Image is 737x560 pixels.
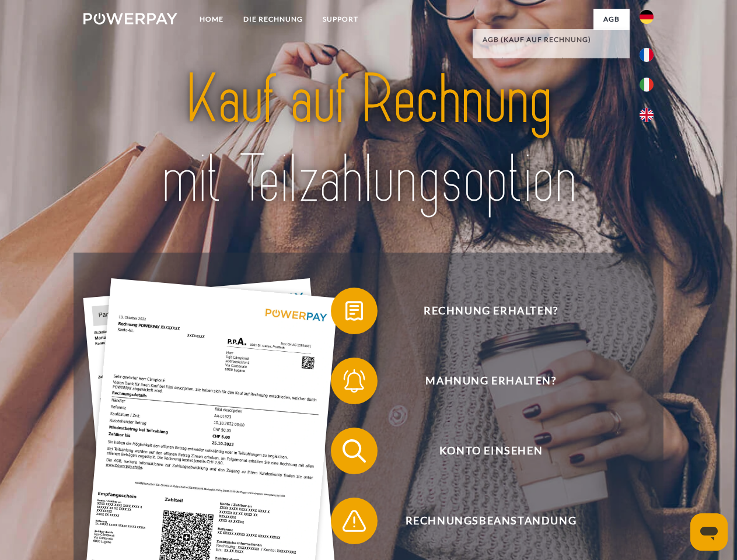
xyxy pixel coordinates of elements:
[348,428,634,474] span: Konto einsehen
[190,9,233,30] a: Home
[690,513,728,551] iframe: Schaltfläche zum Öffnen des Messaging-Fensters
[340,366,369,395] img: qb_bell.svg
[640,48,654,62] img: fr
[313,9,368,30] a: SUPPORT
[331,358,634,404] button: Mahnung erhalten?
[348,498,634,544] span: Rechnungsbeanstandung
[640,10,654,24] img: de
[340,436,369,466] img: qb_search.svg
[340,506,369,535] img: qb_warning.svg
[331,288,634,334] button: Rechnung erhalten?
[348,288,634,334] span: Rechnung erhalten?
[640,108,654,122] img: en
[593,9,630,30] a: agb
[340,296,369,325] img: qb_bill.svg
[348,358,634,404] span: Mahnung erhalten?
[473,29,630,50] a: AGB (Kauf auf Rechnung)
[233,9,313,30] a: DIE RECHNUNG
[331,428,634,474] button: Konto einsehen
[473,50,630,71] a: AGB (Kreditkonto/Teilzahlung)
[640,78,654,92] img: it
[331,498,634,544] button: Rechnungsbeanstandung
[111,56,626,223] img: title-powerpay_de.svg
[83,13,177,24] img: logo-powerpay-white.svg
